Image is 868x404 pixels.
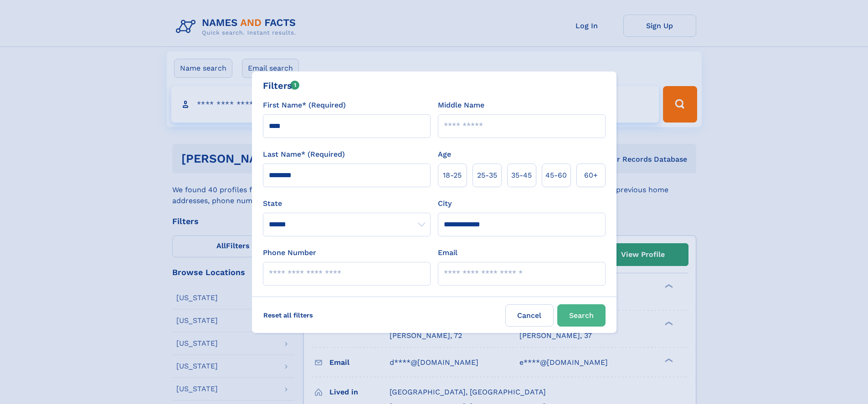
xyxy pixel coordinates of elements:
[257,304,319,326] label: Reset all filters
[584,170,598,181] span: 60+
[263,100,346,111] label: First Name* (Required)
[438,247,457,258] label: Email
[263,79,300,92] div: Filters
[263,247,316,258] label: Phone Number
[505,304,554,327] label: Cancel
[263,198,431,209] label: State
[438,100,484,111] label: Middle Name
[511,170,532,181] span: 35‑45
[545,170,567,181] span: 45‑60
[438,149,451,160] label: Age
[557,304,606,327] button: Search
[477,170,497,181] span: 25‑35
[443,170,462,181] span: 18‑25
[438,198,452,209] label: City
[263,149,345,160] label: Last Name* (Required)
